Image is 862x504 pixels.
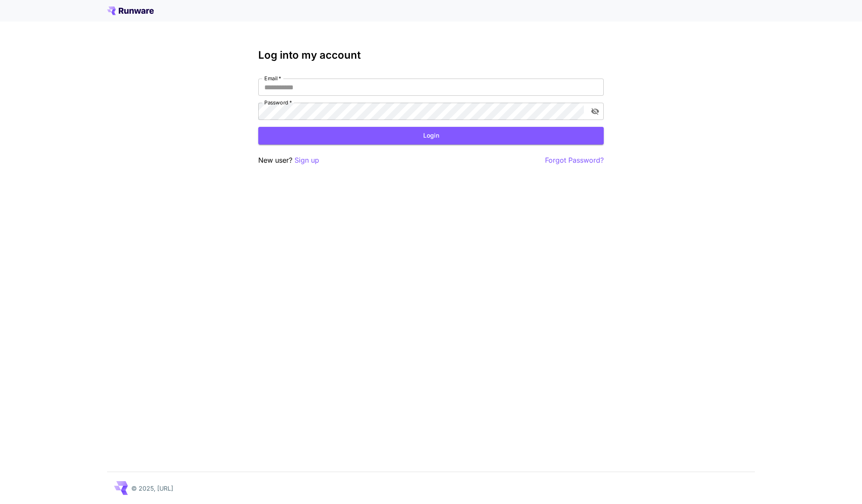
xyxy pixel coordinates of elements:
[545,155,604,166] button: Forgot Password?
[295,155,319,166] button: Sign up
[131,484,173,493] p: © 2025, [URL]
[264,75,281,82] label: Email
[258,155,319,166] p: New user?
[258,127,604,145] button: Login
[264,99,292,106] label: Password
[587,104,603,119] button: toggle password visibility
[258,49,604,61] h3: Log into my account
